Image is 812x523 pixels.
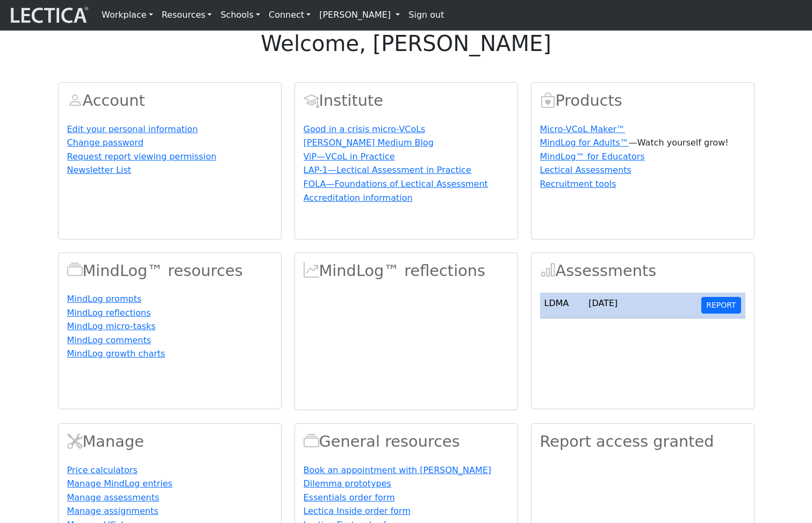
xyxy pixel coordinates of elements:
[304,124,426,134] a: Good in a crisis micro-VCoLs
[67,91,83,110] span: Account
[304,261,319,280] span: MindLog
[67,492,160,503] a: Manage assessments
[67,478,173,489] a: Manage MindLog entries
[67,432,272,451] h2: Manage
[304,432,509,451] h2: General resources
[540,261,745,280] h2: Assessments
[540,91,556,110] span: Products
[540,179,616,189] a: Recruitment tools
[404,4,448,26] a: Sign out
[67,308,151,318] a: MindLog reflections
[304,478,391,489] a: Dilemma prototypes
[67,151,217,162] a: Request report viewing permission
[304,193,413,203] a: Accreditation information
[157,4,217,26] a: Resources
[540,432,745,451] h2: Report access granted
[216,4,264,26] a: Schools
[304,506,411,516] a: Lectica Inside order form
[540,165,631,175] a: Lectical Assessments
[67,91,272,110] h2: Account
[304,91,509,110] h2: Institute
[304,261,509,280] h2: MindLog™ reflections
[304,432,319,451] span: Resources
[540,261,556,280] span: Assessments
[540,91,745,110] h2: Products
[315,4,404,26] a: [PERSON_NAME]
[67,124,198,134] a: Edit your personal information
[304,151,395,162] a: ViP—VCoL in Practice
[304,465,492,475] a: Book an appointment with [PERSON_NAME]
[67,335,152,345] a: MindLog comments
[8,5,89,25] img: lecticalive
[304,492,395,503] a: Essentials order form
[540,151,645,162] a: MindLog™ for Educators
[588,298,617,308] span: [DATE]
[540,293,585,318] td: LDMA
[540,136,745,149] p: —Watch yourself grow!
[67,506,159,516] a: Manage assignments
[67,165,132,175] a: Newsletter List
[67,432,83,451] span: Manage
[67,465,138,475] a: Price calculators
[67,261,83,280] span: MindLog™ resources
[304,165,471,175] a: LAP-1—Lectical Assessment in Practice
[67,294,142,304] a: MindLog prompts
[540,124,626,134] a: Micro-VCoL Maker™
[67,348,166,359] a: MindLog growth charts
[67,137,143,148] a: Change password
[304,137,434,148] a: [PERSON_NAME] Medium Blog
[97,4,157,26] a: Workplace
[540,137,629,148] a: MindLog for Adults™
[304,179,488,189] a: FOLA—Foundations of Lectical Assessment
[264,4,315,26] a: Connect
[67,261,272,280] h2: MindLog™ resources
[67,321,156,331] a: MindLog micro-tasks
[701,297,741,314] button: REPORT
[304,91,319,110] span: Account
